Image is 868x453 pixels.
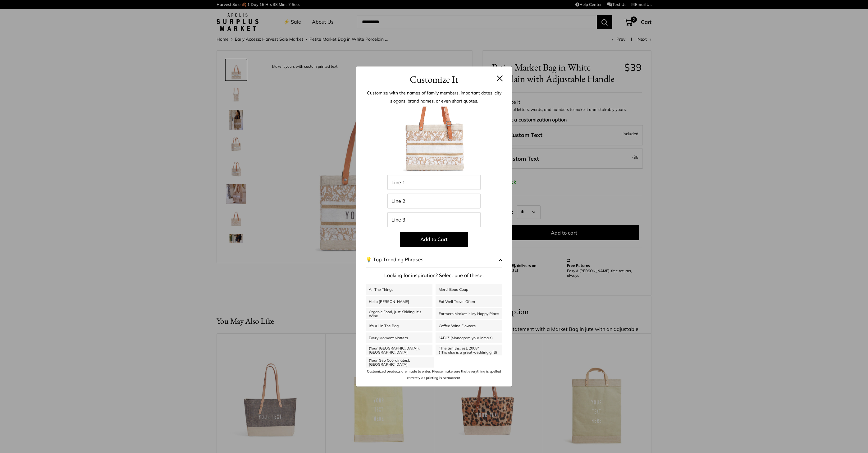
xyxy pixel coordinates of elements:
[436,284,502,295] a: Merci Beau Coup
[400,232,468,247] button: Add to Cart
[436,332,502,343] a: "ABC" (Monogram your initials)
[436,296,502,307] a: Eat Well Travel Often
[366,320,432,331] a: It's All In The Bag
[436,345,502,355] a: "The Smiths, est. 2008"(This also is a great wedding gift!)
[400,107,468,175] img: 1_cust_wh_porc_pmb.jpg
[366,357,434,368] a: (Your Geo Coordinates), [GEOGRAPHIC_DATA]
[366,271,502,280] p: Looking for inspiration? Select one of these:
[366,332,432,343] a: Every Moment Matters
[366,284,432,295] a: All The Things
[366,252,502,268] button: 💡 Top Trending Phrases
[366,72,502,87] h3: Customize It
[366,345,432,355] a: (Your [GEOGRAPHIC_DATA]), [GEOGRAPHIC_DATA]
[436,308,502,319] a: Farmers Market is My Happy Place
[366,89,502,105] p: Customize with the names of family members, important dates, city slogans, brand names, or even s...
[366,296,432,307] a: Hello [PERSON_NAME]
[366,308,432,319] a: Organic Food, Just Kidding, It’s Wine
[366,368,502,381] p: Customized products are made to order. Please make sure that everything is spelled correctly as p...
[436,320,502,331] a: Coffee Wine Flowers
